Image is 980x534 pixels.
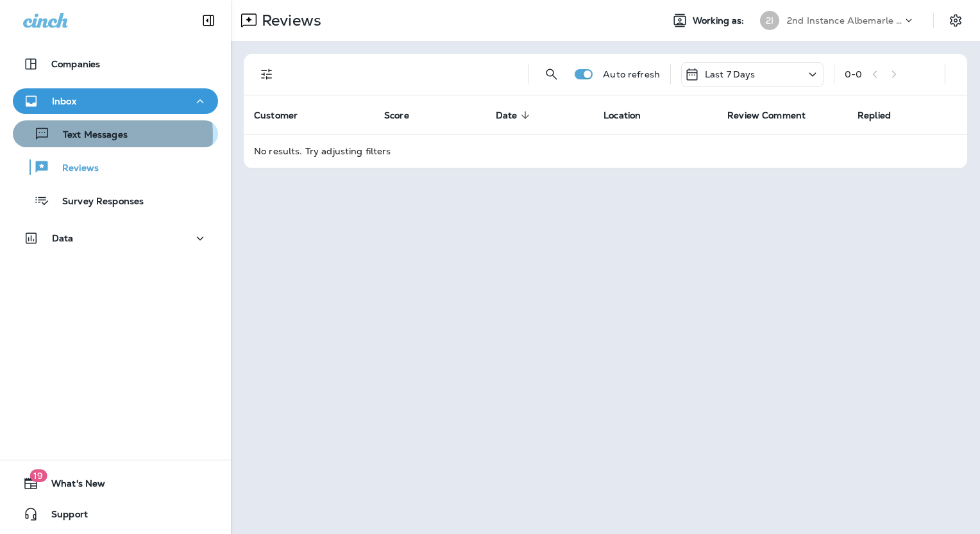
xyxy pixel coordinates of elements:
[857,109,908,121] span: Replied
[254,110,298,121] span: Customer
[705,69,756,79] p: Last 7 Days
[603,69,660,79] p: Auto refresh
[49,196,144,208] p: Survey Responses
[13,88,218,114] button: Inbox
[52,96,76,106] p: Inbox
[384,110,409,121] span: Score
[760,11,779,30] div: 2I
[944,9,967,32] button: Settings
[13,471,218,496] button: 19What's New
[857,110,891,121] span: Replied
[13,120,218,147] button: Text Messages
[693,15,747,26] span: Working as:
[257,11,321,30] p: Reviews
[244,134,967,168] td: No results. Try adjusting filters
[254,61,280,87] button: Filters
[254,109,314,121] span: Customer
[50,129,128,142] p: Text Messages
[190,8,226,33] button: Collapse Sidebar
[49,163,99,175] p: Reviews
[787,15,902,26] p: 2nd Instance Albemarle Termite & Pest Control
[13,154,218,181] button: Reviews
[13,187,218,214] button: Survey Responses
[604,109,657,121] span: Location
[384,109,426,121] span: Score
[539,61,564,87] button: Search Reviews
[38,509,88,524] span: Support
[13,225,218,251] button: Data
[13,501,218,527] button: Support
[51,59,100,69] p: Companies
[727,110,806,121] span: Review Comment
[13,51,218,77] button: Companies
[604,110,641,121] span: Location
[30,469,47,482] span: 19
[496,110,518,121] span: Date
[496,109,534,121] span: Date
[52,233,74,243] p: Data
[38,478,105,494] span: What's New
[845,69,862,79] div: 0 - 0
[727,109,822,121] span: Review Comment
